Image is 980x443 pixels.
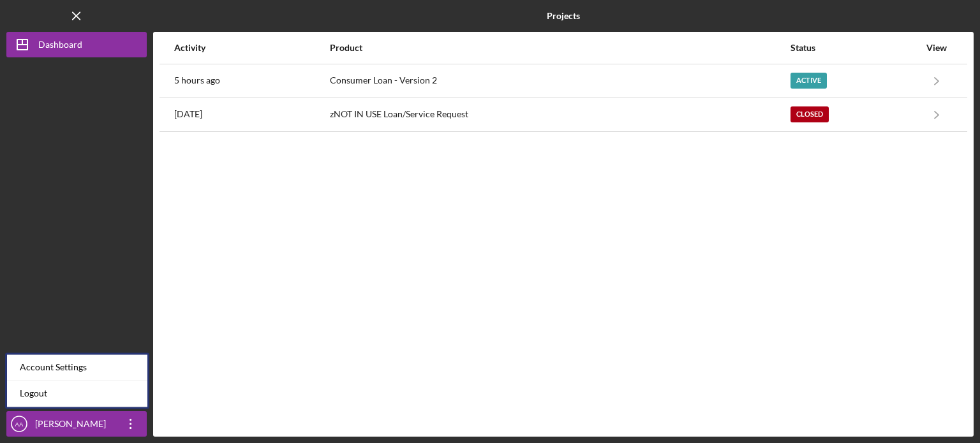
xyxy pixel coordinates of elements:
[7,381,147,407] a: Logout
[6,411,147,437] button: AA[PERSON_NAME]
[174,109,202,119] time: 2024-02-19 18:41
[791,106,829,122] div: Closed
[330,99,789,131] div: zNOT IN USE Loan/Service Request
[38,32,82,61] div: Dashboard
[15,421,24,428] text: AA
[32,411,115,440] div: [PERSON_NAME]
[547,11,580,21] b: Projects
[791,73,827,89] div: Active
[330,65,789,97] div: Consumer Loan - Version 2
[174,43,329,53] div: Activity
[6,32,147,57] button: Dashboard
[330,43,789,53] div: Product
[791,43,919,53] div: Status
[921,43,953,53] div: View
[174,75,220,85] time: 2025-09-30 21:33
[7,354,147,381] div: Account Settings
